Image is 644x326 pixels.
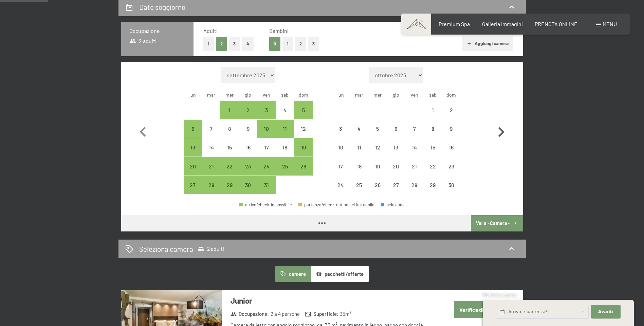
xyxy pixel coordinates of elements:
div: 19 [369,164,386,181]
abbr: giovedì [245,92,251,98]
div: arrivo/check-in non effettuabile [257,138,276,157]
div: arrivo/check-in non effettuabile [350,120,368,138]
div: 5 [295,107,312,124]
div: 11 [351,145,368,162]
div: 8 [221,126,238,143]
div: Sat Nov 15 2025 [424,138,442,157]
div: 6 [387,126,404,143]
div: 16 [443,145,460,162]
strong: Superficie : [305,310,338,318]
abbr: sabato [429,92,437,98]
span: Menu [603,21,617,27]
div: arrivo/check-in non effettuabile [350,176,368,194]
div: arrivo/check-in non effettuabile [276,138,294,157]
div: 4 [351,126,368,143]
div: arrivo/check-in non effettuabile [405,157,423,175]
div: Wed Oct 22 2025 [220,157,239,175]
div: 1 [424,107,441,124]
button: 2 [295,37,306,51]
abbr: sabato [281,92,289,98]
div: Sat Oct 04 2025 [276,101,294,119]
div: 7 [203,126,220,143]
div: 8 [424,126,441,143]
div: arrivo/check-in non effettuabile [405,120,423,138]
button: pacchetti/offerte [311,266,369,282]
div: arrivo/check-in non effettuabile [220,138,239,157]
div: 15 [424,145,441,162]
div: 27 [387,182,404,199]
div: 18 [351,164,368,181]
div: arrivo/check-in non effettuabile [202,120,220,138]
div: 11 [276,126,293,143]
div: Sun Nov 23 2025 [442,157,460,175]
div: 28 [203,182,220,199]
div: Mon Oct 27 2025 [184,176,202,194]
div: arrivo/check-in possibile [202,157,220,175]
div: 9 [240,126,257,143]
div: 25 [351,182,368,199]
button: camere [275,266,311,282]
h3: Junior [231,296,433,306]
div: arrivo/check-in possibile [184,138,202,157]
div: arrivo/check-in possibile [184,157,202,175]
h2: Date soggiorno [139,3,185,11]
button: Aggiungi camera [462,36,513,51]
div: Mon Oct 06 2025 [184,120,202,138]
div: 12 [369,145,386,162]
div: Wed Nov 26 2025 [368,176,387,194]
div: arrivo/check-in non effettuabile [368,157,387,175]
div: Sun Oct 19 2025 [294,138,312,157]
div: arrivo/check-in non effettuabile [442,157,460,175]
a: Galleria immagini [482,21,523,27]
abbr: domenica [299,92,308,98]
div: arrivo/check-in non effettuabile [405,176,423,194]
div: Thu Nov 06 2025 [387,120,405,138]
div: arrivo/check-in non effettuabile [276,101,294,119]
div: 3 [332,126,349,143]
abbr: domenica [446,92,456,98]
button: 3 [308,37,319,51]
div: 31 [258,182,275,199]
div: Thu Oct 16 2025 [239,138,257,157]
div: arrivo/check-in possibile [239,157,257,175]
div: 13 [387,145,404,162]
div: Sat Oct 11 2025 [276,120,294,138]
button: Mese successivo [491,67,511,195]
div: Fri Oct 17 2025 [257,138,276,157]
div: 25 [276,164,293,181]
div: Thu Oct 30 2025 [239,176,257,194]
span: Richiesta express [483,292,517,298]
div: 7 [406,126,423,143]
div: arrivo/check-in possibile [276,120,294,138]
div: Tue Oct 21 2025 [202,157,220,175]
div: arrivo/check-in non effettuabile [424,157,442,175]
button: 4 [242,37,254,51]
div: arrivo/check-in non effettuabile [424,138,442,157]
div: Mon Nov 03 2025 [331,120,350,138]
div: 23 [240,164,257,181]
div: Tue Nov 04 2025 [350,120,368,138]
div: arrivo/check-in possibile [239,176,257,194]
span: Bambini [269,27,289,34]
div: Mon Oct 20 2025 [184,157,202,175]
div: Fri Oct 24 2025 [257,157,276,175]
div: 17 [332,164,349,181]
div: selezione [381,203,405,207]
div: partenza/check-out non effettuabile [298,203,374,207]
a: PRENOTA ONLINE [535,21,577,27]
span: Avanti [598,309,613,315]
div: Tue Oct 28 2025 [202,176,220,194]
div: Fri Nov 21 2025 [405,157,423,175]
button: 3 [229,37,240,51]
div: arrivo/check-in non effettuabile [350,157,368,175]
div: Sun Oct 12 2025 [294,120,312,138]
div: Mon Oct 13 2025 [184,138,202,157]
div: 17 [258,145,275,162]
div: Thu Oct 02 2025 [239,101,257,119]
div: 27 [184,182,201,199]
button: 2 [216,37,227,51]
a: Premium Spa [439,21,470,27]
div: arrivo/check-in possibile [239,203,292,207]
div: arrivo/check-in possibile [257,120,276,138]
div: arrivo/check-in non effettuabile [368,138,387,157]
